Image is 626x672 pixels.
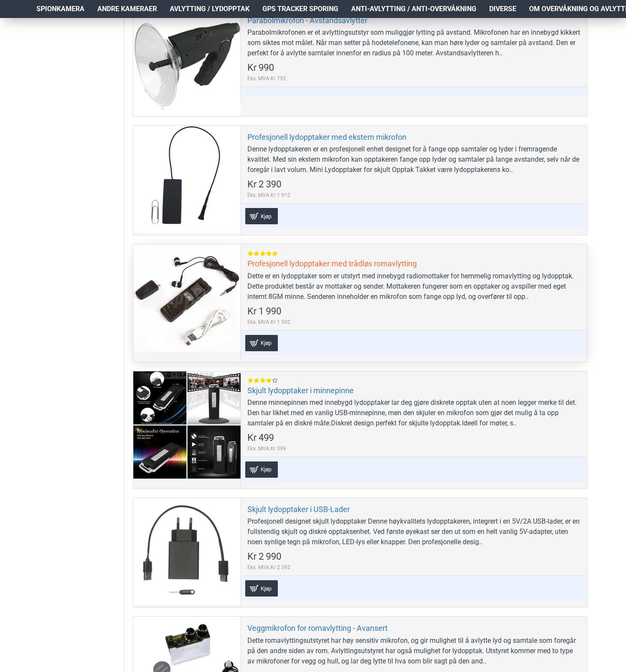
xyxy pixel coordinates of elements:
[247,63,274,72] span: Kr 990
[247,398,581,428] div: Denne minnepinnen med innebygd lydopptaker lar deg gjøre diskrete opptak uten at noen legger merk...
[247,144,581,175] div: Denne lydopptakeren er en profesjonell enhet designet for å fange opp samtaler og lyder i fremrag...
[247,552,281,561] span: Kr 2 990
[133,498,241,605] a: Skjult lydopptaker i USB-Lader Skjult lydopptaker i USB-Lader
[247,386,354,395] a: Skjult lydopptaker i minnepinne
[133,244,241,352] a: Profesjonell lydopptaker med trådløs romavlytting Profesjonell lydopptaker med trådløs romavlytting
[133,126,241,233] a: Profesjonell lydopptaker med ekstern mikrofon Profesjonell lydopptaker med ekstern mikrofon
[489,4,516,14] span: Diverse
[262,4,338,14] span: GPS Tracker Sporing
[247,433,274,443] span: Kr 499
[247,445,286,452] span: Eks. MVA:Kr 399
[247,259,417,268] a: Profesjonell lydopptaker med trådløs romavlytting
[247,191,290,199] span: Eks. MVA:Kr 1 912
[259,214,274,219] span: Kjøp
[247,636,581,666] div: Dette romavlyttingsutstyret har høy sensitiv mikrofon, og gir mulighet til å avlytte lyd og samta...
[36,4,84,14] span: Spionkamera
[133,9,241,116] a: Parabolmikrofon - Avstandsavlytter Parabolmikrofon - Avstandsavlytter
[247,307,281,316] span: Kr 1 990
[133,371,241,479] a: Skjult lydopptaker i minnepinne Skjult lydopptaker i minnepinne
[247,271,581,302] div: Dette er en lydopptaker som er utstyrt med innebygd radiomottaker for hemmelig romavlytting og ly...
[247,27,581,58] div: Parabolmikrofonen er et avlyttingsutstyr som muliggjør lytting på avstand. Mikrofonen har en inne...
[247,15,367,25] a: Parabolmikrofon - Avstandsavlytter
[259,340,274,346] span: Kjøp
[247,132,406,142] a: Profesjonell lydopptaker med ekstern mikrofon
[247,623,388,633] a: Veggmikrofon for romavlytting - Avansert
[247,504,350,514] a: Skjult lydopptaker i USB-Lader
[247,564,290,571] span: Eks. MVA:Kr 2 392
[247,180,281,189] span: Kr 2 390
[170,4,250,14] span: Avlytting / Lydopptak
[247,318,290,326] span: Eks. MVA:Kr 1 592
[247,75,286,82] span: Eks. MVA:Kr 792
[259,467,274,472] span: Kjøp
[259,586,274,591] span: Kjøp
[351,4,476,14] span: Anti-avlytting / Anti-overvåkning
[247,516,581,547] div: Profesjonell designet skjult lydopptaker Denne høykvalitets lydopptakeren, integrert i en 5V/2A U...
[97,4,157,14] span: Andre kameraer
